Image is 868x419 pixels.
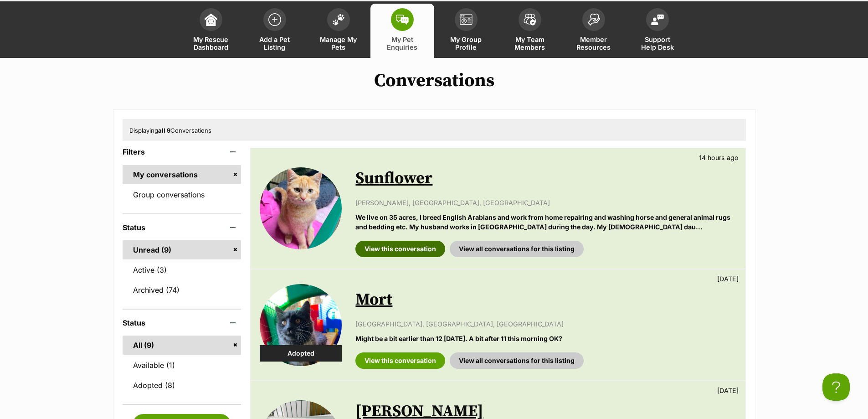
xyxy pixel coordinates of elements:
img: pet-enquiries-icon-7e3ad2cf08bfb03b45e93fb7055b45f3efa6380592205ae92323e6603595dc1f.svg [396,15,409,25]
p: 14 hours ago [699,153,739,162]
span: Manage My Pets [318,36,359,51]
a: My Group Profile [434,4,498,58]
a: My conversations [123,165,241,184]
a: View all conversations for this listing [450,241,584,257]
a: Unread (9) [123,240,241,259]
a: My Pet Enquiries [370,4,434,58]
a: Group conversations [123,185,241,204]
a: Active (3) [123,260,241,279]
a: Support Help Desk [626,4,689,58]
a: Member Resources [562,4,626,58]
span: My Pet Enquiries [382,36,423,51]
a: Mort [355,290,392,310]
a: Available (1) [123,356,241,375]
header: Filters [123,148,241,156]
a: View all conversations for this listing [450,352,584,369]
p: Might be a bit earlier than 12 [DATE]. A bit after 11 this morning OK? [355,334,736,343]
img: help-desk-icon-fdf02630f3aa405de69fd3d07c3f3aa587a6932b1a1747fa1d2bba05be0121f9.svg [651,14,664,25]
header: Status [123,223,241,232]
strong: all 9 [158,127,170,134]
img: Sunflower [260,167,342,249]
span: My Rescue Dashboard [190,36,231,51]
iframe: Help Scout Beacon - Open [822,373,850,401]
span: Add a Pet Listing [254,36,295,51]
a: Manage My Pets [307,4,370,58]
a: View this conversation [355,352,445,369]
a: My Rescue Dashboard [179,4,243,58]
img: add-pet-listing-icon-0afa8454b4691262ce3f59096e99ab1cd57d4a30225e0717b998d2c9b9846f56.svg [268,13,281,26]
p: We live on 35 acres, I breed English Arabians and work from home repairing and washing horse and ... [355,212,736,232]
div: Adopted [260,345,342,362]
a: Sunflower [355,168,432,189]
img: Mort [260,284,342,366]
a: Adopted (8) [123,376,241,395]
span: My Team Members [509,36,550,51]
a: View this conversation [355,241,445,257]
header: Status [123,319,241,327]
span: My Group Profile [446,36,487,51]
a: My Team Members [498,4,562,58]
img: group-profile-icon-3fa3cf56718a62981997c0bc7e787c4b2cf8bcc04b72c1350f741eb67cf2f40e.svg [460,14,473,25]
span: Support Help Desk [637,36,678,51]
img: manage-my-pets-icon-02211641906a0b7f246fdf0571729dbe1e7629f14944591b6c1af311fb30b64b.svg [332,14,345,26]
a: Add a Pet Listing [243,4,307,58]
img: dashboard-icon-eb2f2d2d3e046f16d808141f083e7271f6b2e854fb5c12c21221c1fb7104beca.svg [205,13,217,26]
a: All (9) [123,336,241,355]
p: [GEOGRAPHIC_DATA], [GEOGRAPHIC_DATA], [GEOGRAPHIC_DATA] [355,319,736,329]
p: [DATE] [717,386,739,395]
img: member-resources-icon-8e73f808a243e03378d46382f2149f9095a855e16c252ad45f914b54edf8863c.svg [587,13,600,26]
span: Member Resources [573,36,614,51]
a: Archived (74) [123,280,241,300]
span: Displaying Conversations [129,127,211,134]
p: [PERSON_NAME], [GEOGRAPHIC_DATA], [GEOGRAPHIC_DATA] [355,198,736,207]
img: team-members-icon-5396bd8760b3fe7c0b43da4ab00e1e3bb1a5d9ba89233759b79545d2d3fc5d0d.svg [524,14,536,26]
p: [DATE] [717,274,739,284]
